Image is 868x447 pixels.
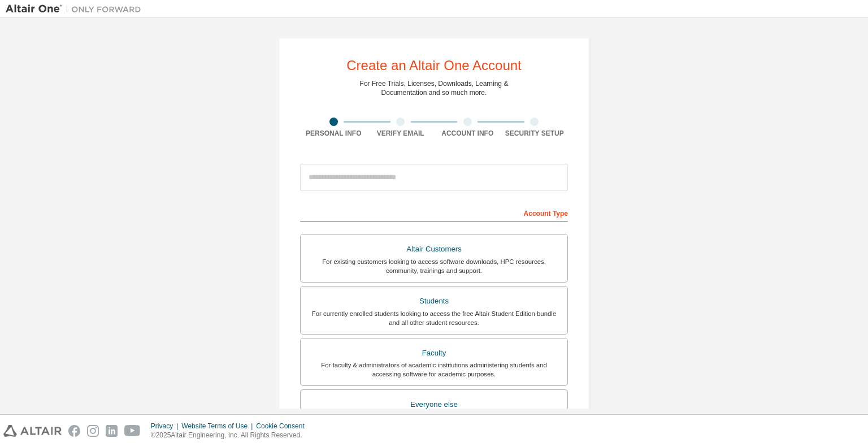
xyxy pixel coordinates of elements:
div: Create an Altair One Account [346,59,522,72]
div: Verify Email [367,129,435,138]
div: Cookie Consent [256,422,311,431]
div: Security Setup [501,129,568,138]
div: Students [307,293,561,309]
div: Altair Customers [307,241,561,257]
div: For currently enrolled students looking to access the free Altair Student Edition bundle and all ... [307,309,561,327]
img: youtube.svg [124,425,141,437]
div: Website Terms of Use [181,422,256,431]
div: Faculty [307,345,561,361]
div: For Free Trials, Licenses, Downloads, Learning & Documentation and so much more. [360,79,509,97]
div: Account Info [434,129,501,138]
img: Altair One [6,3,147,15]
img: altair_logo.svg [3,425,62,437]
img: linkedin.svg [106,425,118,437]
div: Personal Info [300,129,367,138]
p: © 2025 Altair Engineering, Inc. All Rights Reserved. [151,431,311,440]
img: instagram.svg [87,425,99,437]
div: Everyone else [307,397,561,413]
div: Account Type [300,203,568,222]
div: For faculty & administrators of academic institutions administering students and accessing softwa... [307,361,561,379]
img: facebook.svg [68,425,80,437]
div: For existing customers looking to access software downloads, HPC resources, community, trainings ... [307,257,561,275]
div: Privacy [151,422,181,431]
